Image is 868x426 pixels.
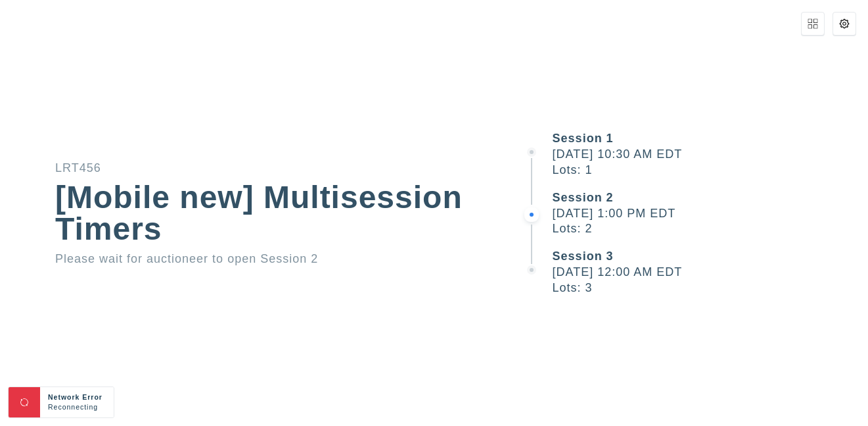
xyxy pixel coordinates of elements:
[55,253,466,265] div: Please wait for auctioneer to open Session 2
[48,402,106,412] div: Reconnecting
[553,148,868,160] div: [DATE] 10:30 AM EDT
[553,223,868,234] div: Lots: 2
[553,250,868,262] div: Session 3
[55,162,466,174] div: LRT456
[553,266,868,278] div: [DATE] 12:00 AM EDT
[553,164,868,176] div: Lots: 1
[553,132,868,144] div: Session 1
[553,207,868,219] div: [DATE] 1:00 PM EDT
[553,192,868,203] div: Session 2
[55,182,466,245] div: [Mobile new] Multisession Timers
[553,282,868,294] div: Lots: 3
[48,392,106,402] div: Network Error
